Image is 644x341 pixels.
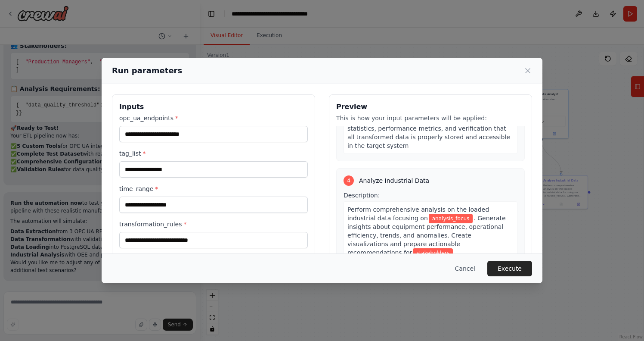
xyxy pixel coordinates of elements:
[119,220,308,228] label: transformation_rules
[347,215,506,256] span: . Generate insights about equipment performance, operational efficiency, trends, and anomalies. C...
[359,176,429,185] span: Analyze Industrial Data
[448,261,482,276] button: Cancel
[347,206,489,222] span: Perform comprehensive analysis on the loaded industrial data focusing on
[429,214,473,223] span: Variable: analysis_focus
[119,149,308,158] label: tag_list
[344,192,380,199] span: Description:
[413,248,453,258] span: Variable: stakeholders
[119,102,308,112] h3: Inputs
[112,65,182,77] h2: Run parameters
[119,114,308,122] label: opc_ua_endpoints
[336,114,525,122] p: This is how your input parameters will be applied:
[344,175,354,186] div: 4
[454,249,455,256] span: .
[119,185,308,193] label: time_range
[336,102,525,112] h3: Preview
[487,261,532,276] button: Execute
